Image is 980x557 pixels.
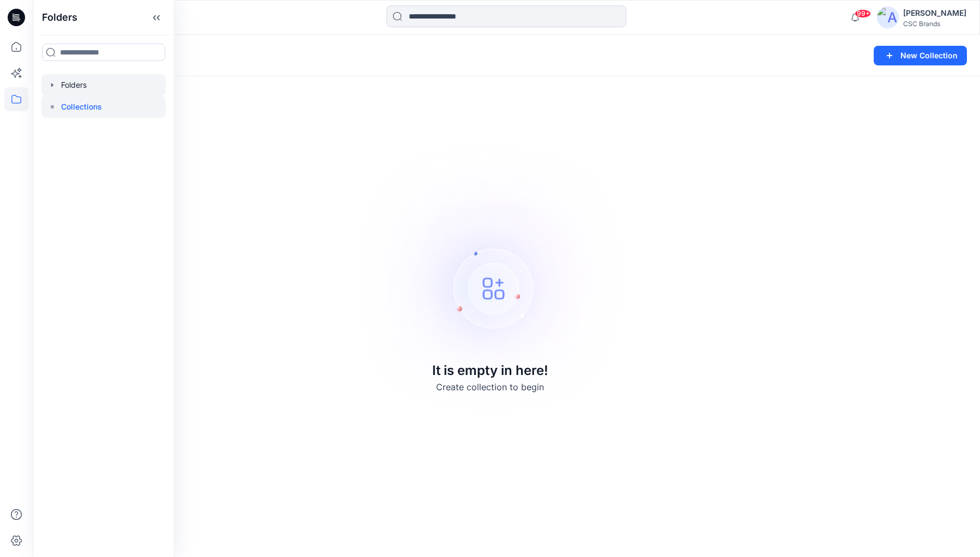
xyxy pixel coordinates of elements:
div: [PERSON_NAME] [903,7,966,20]
p: Create collection to begin [436,380,544,393]
img: Empty collections page [338,126,642,431]
button: New Collection [874,46,967,65]
div: CSC Brands [903,20,966,28]
img: avatar [877,7,899,28]
p: Collections [61,100,102,113]
p: It is empty in here! [432,360,548,380]
span: 99+ [855,9,871,18]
